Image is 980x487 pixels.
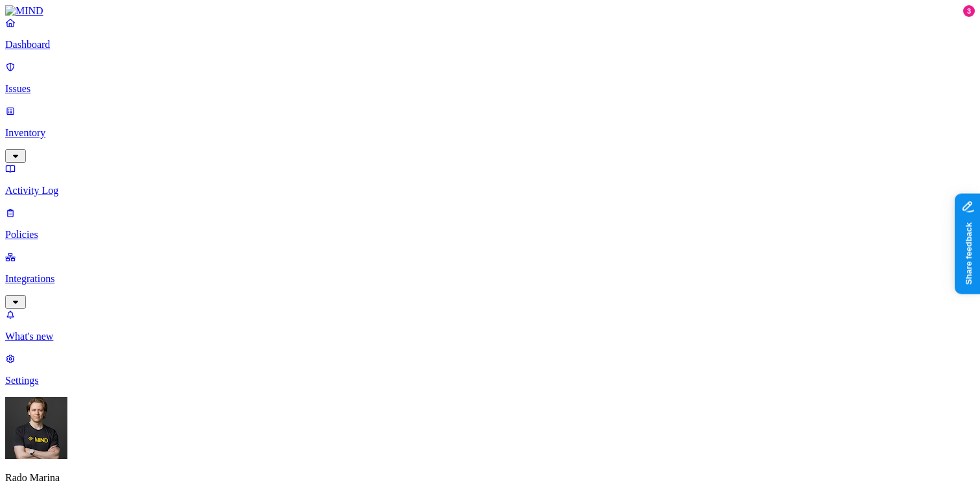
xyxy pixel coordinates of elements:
a: Activity Log [5,163,975,196]
a: Policies [5,207,975,241]
img: Rado Marina [5,397,67,459]
a: Settings [5,353,975,386]
p: Settings [5,375,975,386]
a: What's new [5,309,975,342]
p: What's new [5,331,975,342]
p: Activity Log [5,185,975,196]
p: Issues [5,83,975,95]
a: Inventory [5,105,975,161]
p: Inventory [5,127,975,139]
a: MIND [5,5,975,17]
p: Dashboard [5,39,975,51]
a: Issues [5,61,975,95]
a: Integrations [5,251,975,307]
a: Dashboard [5,17,975,51]
p: Integrations [5,273,975,285]
p: Policies [5,229,975,241]
img: MIND [5,5,43,17]
p: Rado Marina [5,472,975,484]
div: 3 [963,5,975,17]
